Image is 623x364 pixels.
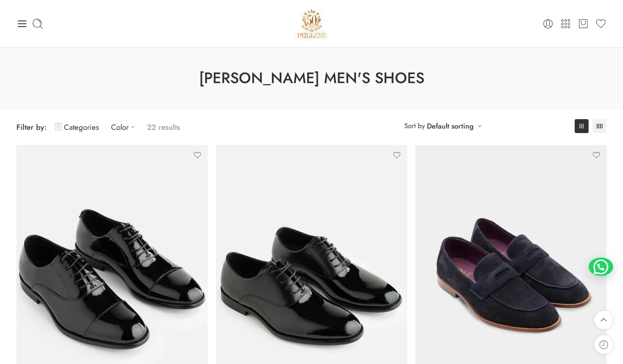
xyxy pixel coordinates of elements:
span: Sort by [404,119,425,133]
p: 22 results [147,118,180,137]
a: Cart [578,18,589,29]
img: Pellini [294,6,329,41]
a: Wishlist [595,18,607,29]
a: Default sorting [427,120,473,132]
h1: [PERSON_NAME] Men's Shoes [20,68,603,89]
a: Categories [55,118,99,137]
a: Color [111,118,139,137]
a: Pellini - [294,6,329,41]
a: Login / Register [542,18,554,29]
span: Filter by: [16,122,47,133]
